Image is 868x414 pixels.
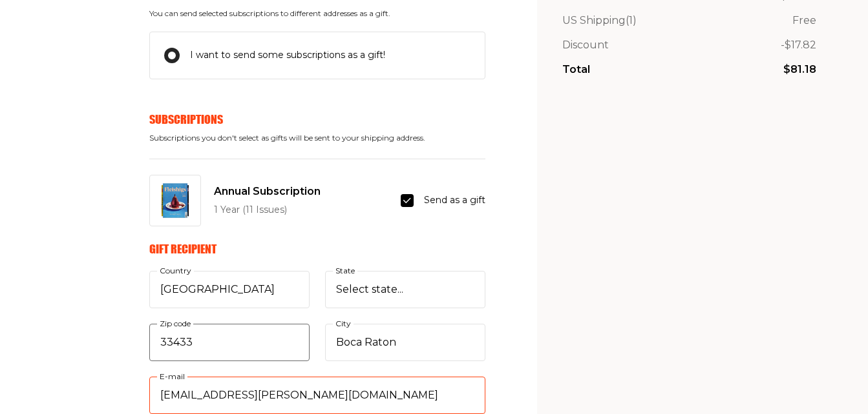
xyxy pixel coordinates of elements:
span: Send as a gift [424,193,485,208]
p: Discount [562,37,609,54]
label: Zip code [157,317,193,331]
select: State [325,271,485,308]
h6: Gift recipient [149,242,485,256]
label: Country [157,264,194,278]
span: I want to send some subscriptions as a gift! [190,48,385,63]
label: E-mail [157,370,187,384]
span: Annual Subscription [214,183,321,200]
span: Subscriptions you don't select as gifts will be sent to your shipping address. [149,133,485,143]
label: State [333,264,357,278]
h6: Subscriptions [149,112,485,126]
input: City [325,324,485,361]
p: $81.18 [783,61,816,78]
label: City [333,317,354,331]
p: - $17.82 [781,37,816,54]
img: Annual Subscription Image [162,183,189,218]
p: US Shipping (1) [562,12,637,29]
input: Zip code [149,324,310,361]
p: Total [562,61,590,78]
select: Country [149,271,310,308]
p: 1 Year (11 Issues) [214,202,321,218]
input: E-mail [149,377,485,414]
span: You can send selected subscriptions to different addresses as a gift. [149,9,485,18]
p: Free [792,12,816,29]
input: Send as a gift [401,194,414,207]
input: I want to send some subscriptions as a gift! [164,48,180,63]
